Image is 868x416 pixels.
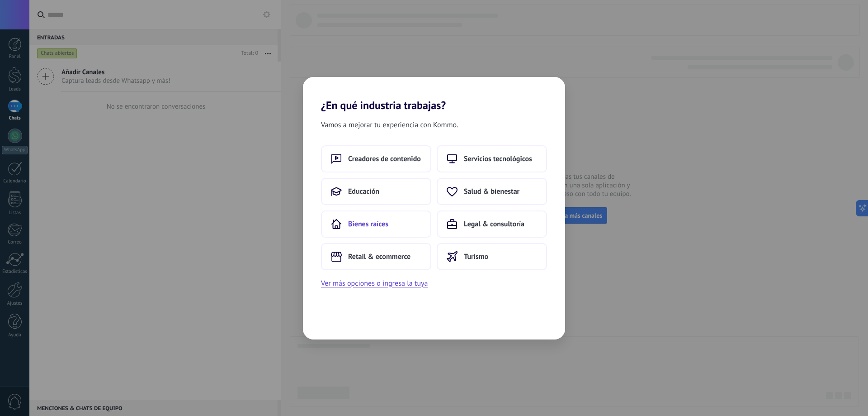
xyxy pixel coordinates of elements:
[464,220,524,229] span: Legal & consultoría
[348,187,379,196] span: Educación
[437,145,547,172] button: Servicios tecnológicos
[303,77,565,112] h2: ¿En qué industria trabajas?
[321,119,458,131] span: Vamos a mejorar tu experiencia con Kommo.
[321,210,431,238] button: Bienes raíces
[321,145,431,172] button: Creadores de contenido
[321,178,431,205] button: Educación
[348,252,410,261] span: Retail & ecommerce
[321,277,428,289] button: Ver más opciones o ingresa la tuya
[437,210,547,238] button: Legal & consultoría
[464,187,519,196] span: Salud & bienestar
[348,220,388,229] span: Bienes raíces
[464,252,488,261] span: Turismo
[464,154,532,163] span: Servicios tecnológicos
[348,154,421,163] span: Creadores de contenido
[437,243,547,270] button: Turismo
[437,178,547,205] button: Salud & bienestar
[321,243,431,270] button: Retail & ecommerce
